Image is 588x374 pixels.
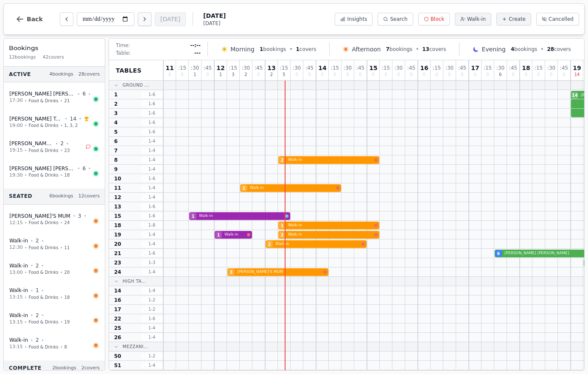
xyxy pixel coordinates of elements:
span: Walk-in [467,16,486,22]
button: Walk-in [455,13,491,25]
span: 0 [435,73,438,77]
span: 1 - 4 [142,138,162,144]
span: 0 [257,73,260,77]
span: 12 bookings [9,54,36,61]
span: 1 - 4 [142,147,162,154]
span: • [60,319,63,325]
span: 1 [219,73,222,77]
span: 1 - 2 [142,297,162,303]
span: [PERSON_NAME] Tours [9,115,62,122]
span: • [25,344,27,350]
span: 1 - 6 [142,119,162,126]
span: • [66,141,69,147]
span: • [42,262,44,269]
span: 3 [230,269,233,276]
span: • [60,219,63,226]
button: Walk-in •2•12:30•Food & Drinks•11 [4,233,105,256]
span: 0 [474,73,476,77]
span: 2 covers [81,365,100,372]
span: Tables [116,66,142,75]
span: bookings [386,46,412,53]
span: 17:30 [9,97,23,104]
span: 13 [422,46,429,52]
h3: Bookings [9,44,100,52]
span: • [60,344,63,350]
span: : 15 [484,65,492,70]
button: Previous day [60,12,73,26]
span: 1 - 8 [142,222,162,228]
span: 0 [359,73,361,77]
span: 6 [114,138,118,145]
span: 0 [308,73,311,77]
span: 2 [281,232,284,238]
span: • [60,172,63,178]
span: 1 - 4 [142,325,162,331]
span: 25 [114,325,121,332]
span: 1 [114,91,118,98]
span: 4 [511,46,514,52]
span: • [56,141,58,147]
span: 12:15 [9,219,23,227]
span: [PERSON_NAME]'S MUM [9,213,70,219]
span: 12 [216,65,224,71]
span: • [65,115,67,122]
span: • [25,147,27,154]
span: 20 [64,269,70,276]
span: Evening [482,45,506,53]
span: • [31,337,33,343]
span: 14 [572,92,578,98]
span: Morning [230,45,255,53]
span: 1 - 4 [142,166,162,172]
span: Food & Drinks [29,122,59,129]
span: 2 [36,337,39,343]
span: 6 [82,90,86,97]
span: • [79,115,81,122]
span: 1 - 6 [142,91,162,98]
span: 1 - 4 [142,241,162,247]
span: 14 [574,73,580,77]
span: 23 [114,259,121,266]
span: 24 [114,269,121,276]
span: Walk-in [199,213,283,219]
span: • [78,91,80,97]
span: 0 [423,73,426,77]
span: Food & Drinks [29,269,59,276]
span: 15 [369,65,377,71]
span: : 30 [547,65,555,70]
span: • [60,122,63,129]
span: 28 covers [78,71,100,78]
span: 1 [193,73,196,77]
span: : 30 [445,65,454,70]
span: 1 - 4 [142,231,162,238]
span: : 30 [395,65,403,70]
span: 16 [114,297,121,304]
span: Insights [347,16,367,22]
span: [PERSON_NAME] [PERSON_NAME] [9,165,75,172]
span: : 45 [458,65,466,70]
span: 1 - 6 [142,203,162,210]
span: 1 [36,287,39,294]
button: Search [378,13,413,25]
span: bookings [511,46,537,53]
span: 17 [114,306,121,313]
span: 1 - 6 [142,315,162,322]
span: 2 [36,262,39,269]
span: Walk-in [288,222,372,228]
span: : 15 [178,65,186,70]
span: 6 bookings [49,193,73,200]
span: Back [27,16,43,22]
span: : 45 [305,65,314,70]
span: Walk-in [250,185,334,191]
span: : 45 [204,65,212,70]
span: 1 [281,222,284,229]
span: 19 [114,231,121,238]
span: • [88,165,91,172]
span: 0 [461,73,463,77]
span: 21 [114,250,121,257]
span: 9 [114,166,118,173]
button: [PERSON_NAME] Tours•14•19:00•Food & Drinks•1, 3, 2 [4,111,105,134]
span: : 15 [280,65,288,70]
button: Walk-in •2•13:00•Food & Drinks•20 [4,258,105,281]
span: 8 [64,344,67,350]
span: 11 [114,185,121,191]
